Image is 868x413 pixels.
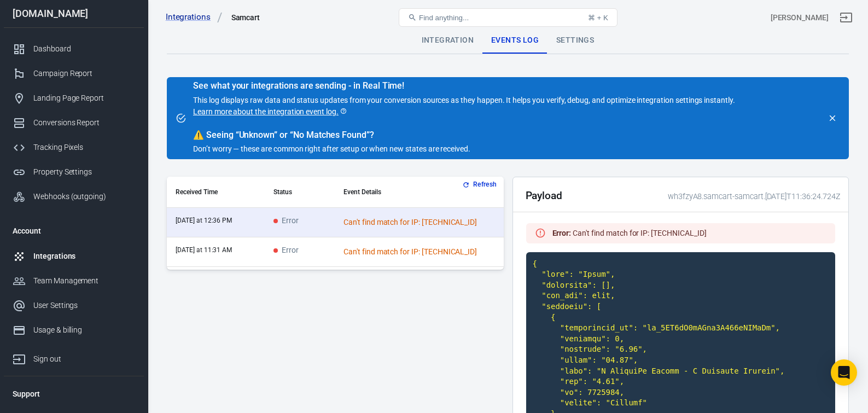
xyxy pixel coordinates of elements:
button: Find anything...⌘ + K [399,8,617,27]
div: See what your integrations are sending - in Real Time! [193,80,735,91]
div: Tracking Pixels [33,142,135,153]
a: Property Settings [4,160,144,184]
p: This log displays raw data and status updates from your conversion sources as they happen. It hel... [193,95,735,118]
a: Integrations [166,11,223,23]
div: Conversions Report [33,117,135,129]
div: Settings [547,27,603,54]
span: Find anything... [419,14,469,22]
span: Error [273,217,299,226]
th: Received Time [167,177,265,208]
div: [DOMAIN_NAME] [4,9,144,19]
div: Open Intercom Messenger [831,359,857,386]
div: User Settings [33,300,135,311]
a: Webhooks (outgoing) [4,184,144,209]
div: Seeing “Unknown” or “No Matches Found”? [193,130,735,141]
time: 2025-09-30T12:36:24+01:00 [176,217,232,224]
span: Error [273,246,299,255]
div: Landing Page Report [33,92,135,104]
button: Refresh [460,179,501,190]
a: Usage & billing [4,318,144,342]
a: Landing Page Report [4,86,144,110]
a: Learn more about the integration event log. [193,106,347,118]
div: Events Log [482,27,547,54]
a: Dashboard [4,37,144,61]
a: Campaign Report [4,61,144,86]
p: Don’t worry — these are common right after setup or when new states are received. [193,143,735,155]
div: Sign out [33,353,135,365]
a: Team Management [4,269,144,293]
div: Property Settings [33,166,135,178]
a: User Settings [4,293,144,318]
div: Webhooks (outgoing) [33,191,135,202]
a: Sign out [4,342,144,371]
div: Can't find match for IP: [TECHNICAL_ID] [552,228,707,239]
div: ⌘ + K [588,14,608,22]
a: Integrations [4,244,144,269]
a: Sign out [833,4,859,31]
time: 2025-09-30T11:31:14+01:00 [176,246,232,254]
strong: Error : [552,229,572,237]
h2: Payload [526,190,563,201]
div: Can't find match for IP: [TECHNICAL_ID] [343,217,494,228]
div: Can't find match for IP: [TECHNICAL_ID] [343,246,494,258]
button: close [825,110,840,126]
a: Tracking Pixels [4,135,144,160]
span: warning [193,130,204,140]
div: wh3fzyA8.samcart-samcart.[DATE]T11:36:24.724Z [664,191,841,202]
li: Account [4,218,144,244]
a: Conversions Report [4,110,144,135]
div: Integration [413,27,482,54]
li: Support [4,381,144,407]
div: Samcart [231,12,260,23]
div: Usage & billing [33,324,135,336]
th: Event Details [335,177,503,208]
div: Account id: wh3fzyA8 [771,12,829,24]
div: scrollable content [167,177,504,267]
div: Team Management [33,275,135,287]
div: Dashboard [33,43,135,55]
div: Integrations [33,251,135,262]
th: Status [265,177,335,208]
div: Campaign Report [33,68,135,79]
